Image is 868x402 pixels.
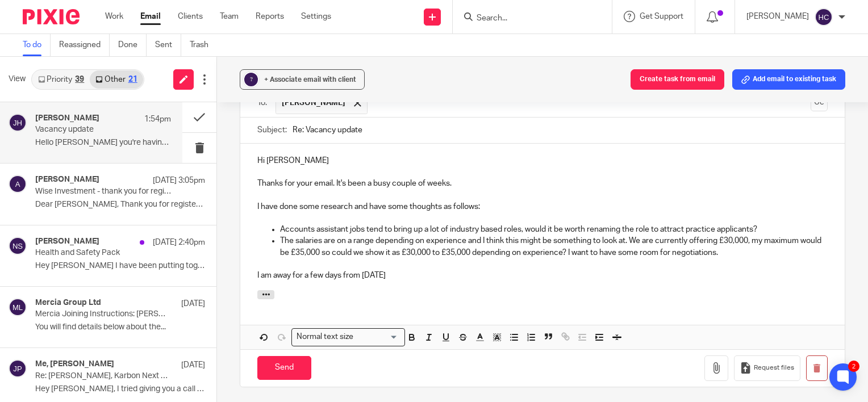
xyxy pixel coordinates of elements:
[153,237,205,248] p: [DATE] 2:40pm
[35,298,101,308] h4: Mercia Group Ltd
[35,371,171,381] p: Re: [PERSON_NAME], Karbon Next Steps
[35,261,205,271] p: Hey [PERSON_NAME] I have been putting together a...
[734,355,800,381] button: Request files
[220,11,239,22] a: Team
[35,187,171,196] p: Wise Investment - thank you for registering - here’s your webinar recording & slides
[257,178,828,189] p: Thanks for your email. It's been a busy couple of weeks.
[282,97,345,108] span: [PERSON_NAME]
[280,235,828,258] p: The salaries are on a range depending on experience and I think this might be something to look a...
[105,11,123,22] a: Work
[848,361,859,372] div: 2
[144,114,171,125] p: 1:54pm
[35,125,144,135] p: Vacancy update
[257,124,287,136] label: Subject:
[128,76,137,83] div: 21
[181,359,205,371] p: [DATE]
[257,270,828,281] p: I am away for a few days from [DATE]
[153,220,156,229] a: .
[155,34,181,56] a: Sent
[35,248,171,258] p: Health and Safety Pack
[264,76,356,83] span: + Associate email with client
[9,237,27,255] img: svg%3E
[178,11,203,22] a: Clients
[23,9,80,24] img: Pixie
[190,34,217,56] a: Trash
[240,69,365,90] button: ? + Associate email with client
[35,175,99,185] h4: [PERSON_NAME]
[90,70,143,89] a: Other21
[631,69,724,90] button: Create task from email
[640,12,683,20] span: Get Support
[256,11,284,22] a: Reports
[153,175,205,186] p: [DATE] 3:05pm
[746,11,809,22] p: [PERSON_NAME]
[32,70,90,89] a: Priority39
[294,331,356,343] span: Normal text size
[257,97,270,108] label: To:
[75,76,84,83] div: 39
[9,114,27,132] img: svg%3E
[732,69,845,90] button: Add email to existing task
[244,73,258,86] div: ?
[59,34,110,56] a: Reassigned
[118,34,147,56] a: Done
[35,323,205,332] p: You will find details below about the...
[257,201,828,212] p: I have done some research and have some thoughts as follows:
[815,8,833,26] img: svg%3E
[35,384,205,394] p: Hey [PERSON_NAME], I tried giving you a call [DATE]...
[754,363,794,372] span: Request files
[9,298,27,316] img: svg%3E
[9,73,26,85] span: View
[35,138,171,148] p: Hello [PERSON_NAME] you're having...
[811,94,828,111] button: Cc
[35,359,114,369] h4: Me, [PERSON_NAME]
[301,11,331,22] a: Settings
[257,155,828,166] p: Hi [PERSON_NAME]
[35,114,99,123] h4: [PERSON_NAME]
[9,359,27,378] img: svg%3E
[475,14,578,24] input: Search
[35,237,99,246] h4: [PERSON_NAME]
[35,200,205,210] p: Dear [PERSON_NAME], Thank you for registering for our...
[35,309,171,319] p: Mercia Joining Instructions: [PERSON_NAME] Autumn Tax Update ([DATE])
[23,34,51,56] a: To do
[291,328,405,346] div: Search for option
[140,11,161,22] a: Email
[181,298,205,309] p: [DATE]
[9,175,27,193] img: svg%3E
[280,224,828,235] p: Accounts assistant jobs tend to bring up a lot of industry based roles, would it be worth renamin...
[257,356,311,380] input: Send
[357,331,398,343] input: Search for option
